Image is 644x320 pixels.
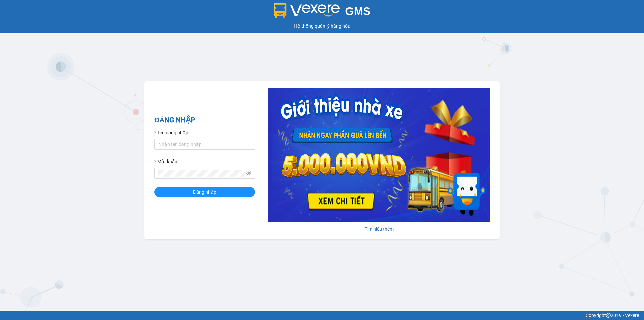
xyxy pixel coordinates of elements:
span: Đăng nhập [193,188,216,196]
button: Đăng nhập [154,187,255,197]
span: eye-invisible [246,171,251,176]
div: Hệ thống quản lý hàng hóa [2,22,642,30]
a: GMS [274,10,371,15]
span: copyright [606,313,611,318]
img: banner-0 [268,88,490,222]
img: logo 2 [274,3,340,18]
input: Tên đăng nhập [154,139,255,150]
label: Tên đăng nhập [154,129,189,136]
div: Copyright 2019 - Vexere [5,312,639,319]
h2: ĐĂNG NHẬP [154,115,255,126]
input: Mật khẩu [158,170,245,177]
label: Mật khẩu [154,158,177,165]
span: GMS [345,5,370,17]
div: Tìm hiểu thêm [268,225,490,233]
